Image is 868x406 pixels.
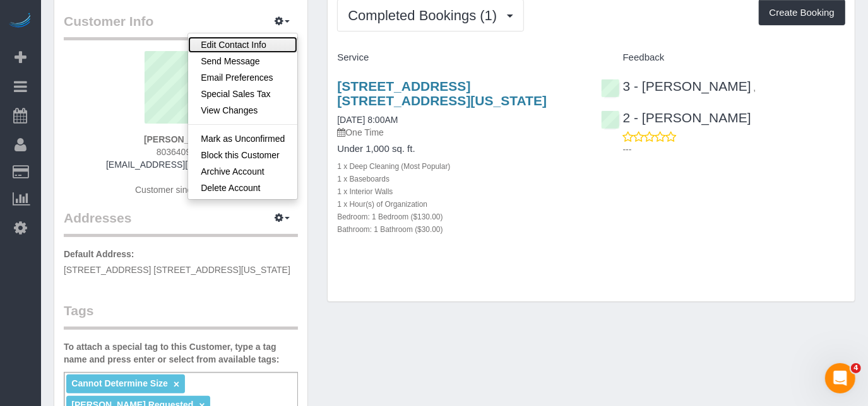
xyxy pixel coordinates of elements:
h4: Feedback [601,52,845,63]
span: Cannot Determine Size [71,378,167,388]
a: [EMAIL_ADDRESS][DOMAIN_NAME] [106,159,256,170]
span: 8036409541 [157,147,206,157]
span: , [754,83,756,93]
small: 1 x Deep Cleaning (Most Popular) [337,162,450,171]
legend: Customer Info [64,12,298,40]
a: Mark as Unconfirmed [188,130,297,147]
span: Customer since [DATE] [135,185,227,195]
a: Edit Contact Info [188,37,297,53]
small: Bedroom: 1 Bedroom ($130.00) [337,212,443,221]
a: Delete Account [188,180,297,196]
a: Special Sales Tax [188,86,297,102]
a: × [174,379,179,390]
legend: Tags [64,301,298,330]
a: Archive Account [188,163,297,180]
a: [STREET_ADDRESS] [STREET_ADDRESS][US_STATE] [337,79,547,108]
label: To attach a special tag to this Customer, type a tag name and press enter or select from availabl... [64,340,298,366]
strong: [PERSON_NAME] [144,134,218,144]
a: Email Preferences [188,69,297,86]
a: [DATE] 8:00AM [337,115,398,125]
p: --- [623,143,845,156]
iframe: Intercom live chat [825,363,855,393]
label: Default Address: [64,248,134,260]
a: Send Message [188,53,297,69]
small: 1 x Baseboards [337,175,389,183]
a: Block this Customer [188,147,297,163]
span: 4 [851,363,861,373]
span: [STREET_ADDRESS] [STREET_ADDRESS][US_STATE] [64,265,290,275]
a: 3 - [PERSON_NAME] [601,79,751,93]
small: 1 x Hour(s) of Organization [337,200,427,209]
span: Completed Bookings (1) [348,8,503,23]
small: Bathroom: 1 Bathroom ($30.00) [337,225,443,234]
a: 2 - [PERSON_NAME] [601,110,751,125]
small: 1 x Interior Walls [337,187,393,196]
p: One Time [337,126,581,139]
h4: Service [337,52,581,63]
a: View Changes [188,102,297,119]
img: Automaid Logo [8,13,33,30]
h4: Under 1,000 sq. ft. [337,144,581,154]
